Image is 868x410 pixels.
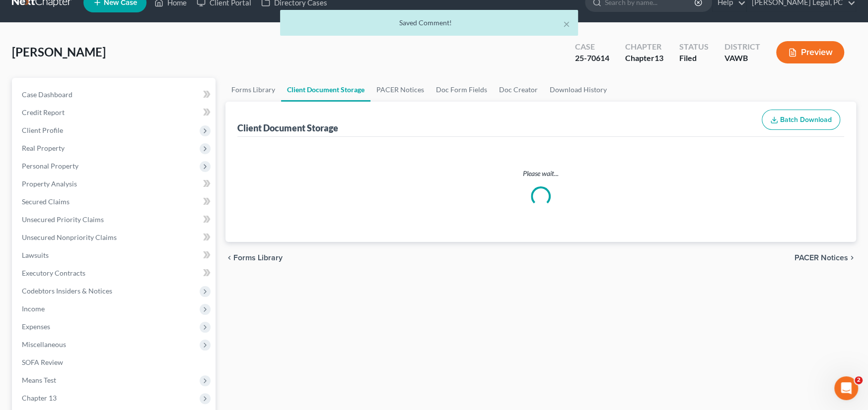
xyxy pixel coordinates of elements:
[22,376,56,384] span: Means Test
[22,340,66,349] span: Miscellaneous
[575,41,609,53] div: Case
[493,78,544,102] a: Doc Creator
[22,162,78,170] span: Personal Property
[22,322,50,331] span: Expenses
[679,41,709,53] div: Status
[22,90,72,99] span: Case Dashboard
[14,264,216,282] a: Executory Contracts
[14,104,216,121] a: Credit Report
[233,254,283,262] span: Forms Library
[370,78,430,102] a: PACER Notices
[780,116,832,124] span: Batch Download
[22,304,45,313] span: Income
[14,211,216,229] a: Unsecured Priority Claims
[14,246,216,264] a: Lawsuits
[22,179,77,188] span: Property Analysis
[625,41,663,53] div: Chapter
[22,233,117,241] span: Unsecured Nonpriority Claims
[288,18,570,28] div: Saved Comment!
[762,110,840,130] button: Batch Download
[14,353,216,371] a: SOFA Review
[848,254,856,262] i: chevron_right
[22,358,63,366] span: SOFA Review
[22,251,49,259] span: Lawsuits
[22,287,112,295] span: Codebtors Insiders & Notices
[834,376,858,400] iframe: Intercom live chat
[575,53,609,64] div: 25-70614
[22,126,63,134] span: Client Profile
[22,144,65,152] span: Real Property
[679,53,709,64] div: Filed
[281,78,370,102] a: Client Document Storage
[22,269,85,277] span: Executory Contracts
[855,376,863,384] span: 2
[625,53,663,64] div: Chapter
[225,254,233,262] i: chevron_left
[795,254,848,262] span: PACER Notices
[239,169,842,178] p: Please wait...
[22,215,104,224] span: Unsecured Priority Claims
[795,254,856,262] button: PACER Notices chevron_right
[544,78,613,102] a: Download History
[22,197,70,206] span: Secured Claims
[654,53,663,62] span: 13
[14,229,216,246] a: Unsecured Nonpriority Claims
[14,86,216,104] a: Case Dashboard
[14,175,216,193] a: Property Analysis
[430,78,493,102] a: Doc Form Fields
[12,45,106,59] span: [PERSON_NAME]
[14,193,216,211] a: Secured Claims
[724,53,760,64] div: VAWB
[225,78,281,102] a: Forms Library
[724,41,760,53] div: District
[225,254,283,262] button: chevron_left Forms Library
[22,394,57,402] span: Chapter 13
[776,41,844,63] button: Preview
[237,122,338,134] div: Client Document Storage
[563,18,570,30] button: ×
[22,108,65,117] span: Credit Report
